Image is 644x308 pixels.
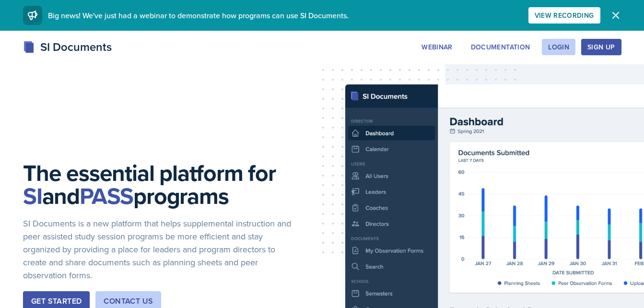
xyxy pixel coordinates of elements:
div: SI Documents [23,38,112,56]
div: Get Started [31,296,82,307]
button: Sign Up [581,39,621,55]
button: Webinar [415,39,458,55]
div: Documentation [471,43,530,51]
div: Contact Us [104,296,153,307]
button: Login [542,39,575,55]
span: Big news! We've just had a webinar to demonstrate how programs can use SI Documents. [48,10,349,21]
div: Sign Up [587,43,615,51]
div: View Recording [535,12,594,19]
div: Login [548,43,569,51]
button: View Recording [528,7,600,24]
button: Documentation [465,39,537,55]
div: Webinar [422,43,452,51]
